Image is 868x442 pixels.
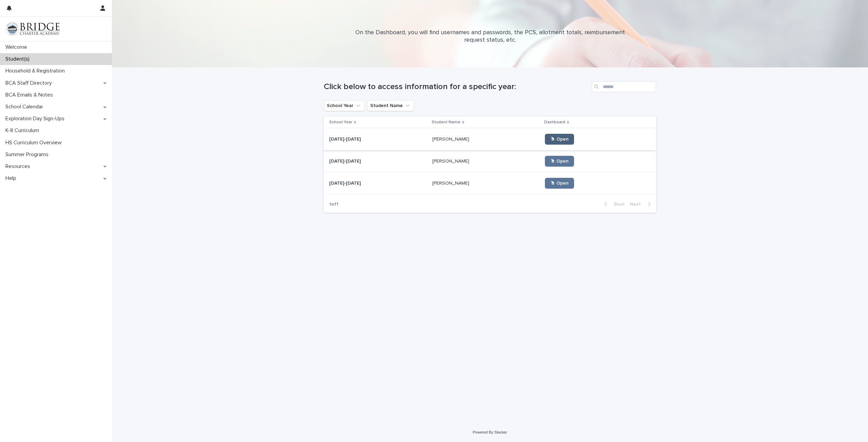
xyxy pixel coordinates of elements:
input: Search [592,81,656,92]
p: [DATE]-[DATE] [329,179,362,186]
tr: [DATE]-[DATE][DATE]-[DATE] [PERSON_NAME][PERSON_NAME] 🖱 Open [324,172,656,194]
span: 🖱 Open [550,159,569,164]
button: Back [599,201,627,207]
p: BCA Emails & Notes [3,92,58,98]
p: Exploration Day Sign-Ups [3,115,70,122]
span: 🖱 Open [550,181,569,186]
p: On the Dashboard, you will find usernames and passwords, the PCS, allotment totals, reimbursement... [354,29,626,44]
button: School Year [324,100,364,111]
p: Summer Programs [3,151,54,158]
span: Next [630,202,645,207]
p: Welcome [3,44,33,50]
span: 🖱 Open [550,137,569,142]
p: School Year [329,119,352,126]
p: K-8 Curriculum [3,127,44,134]
span: Back [610,202,625,207]
p: Help [3,175,22,182]
p: Student(s) [3,56,35,62]
a: Powered By Stacker [473,430,507,434]
p: Resources [3,163,36,170]
h1: Click below to access information for a specific year: [324,82,589,92]
tr: [DATE]-[DATE][DATE]-[DATE] [PERSON_NAME][PERSON_NAME] 🖱 Open [324,128,656,150]
p: [PERSON_NAME] [432,179,471,186]
p: Household & Registration [3,68,70,74]
p: School Calendar [3,104,48,110]
p: BCA Staff Directory [3,80,57,86]
img: V1C1m3IdTEidaUdm9Hs0 [5,22,60,36]
p: [PERSON_NAME] [432,157,471,164]
button: Student Name [367,100,414,111]
tr: [DATE]-[DATE][DATE]-[DATE] [PERSON_NAME][PERSON_NAME] 🖱 Open [324,150,656,172]
a: 🖱 Open [545,178,574,189]
p: Student Name [432,119,460,126]
a: 🖱 Open [545,156,574,167]
p: [DATE]-[DATE] [329,135,362,142]
p: HS Curriculum Overview [3,140,67,146]
p: Dashboard [544,119,565,126]
p: [DATE]-[DATE] [329,157,362,164]
p: 1 of 1 [324,196,344,213]
button: Next [627,201,656,207]
a: 🖱 Open [545,134,574,145]
p: [PERSON_NAME] [432,135,471,142]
